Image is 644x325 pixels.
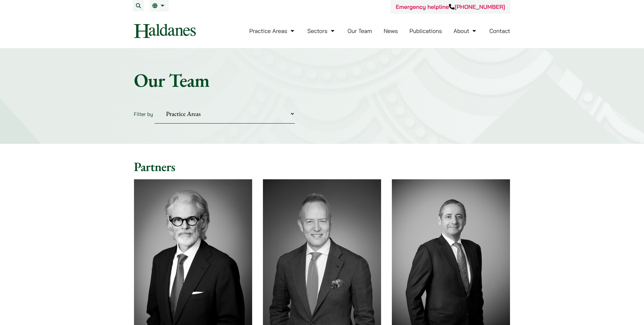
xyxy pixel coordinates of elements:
a: About [454,27,478,35]
h2: Partners [134,159,510,174]
a: Sectors [307,27,336,35]
a: EN [152,3,166,8]
a: Emergency helpline[PHONE_NUMBER] [396,3,505,10]
a: Contact [489,27,510,35]
a: News [384,27,398,35]
a: Practice Areas [249,27,296,35]
h1: Our Team [134,69,510,92]
a: Publications [410,27,442,35]
label: Filter by [134,111,153,117]
a: Our Team [348,27,372,35]
img: Logo of Haldanes [134,24,196,38]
